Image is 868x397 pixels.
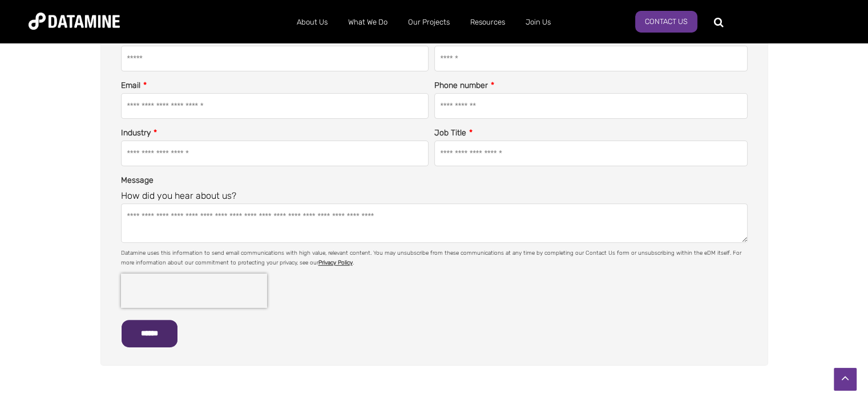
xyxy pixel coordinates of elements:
[121,188,748,203] legend: How did you hear about us?
[286,7,338,37] a: About Us
[338,7,398,37] a: What We Do
[460,7,515,37] a: Resources
[121,128,151,138] span: Industry
[434,34,473,43] span: Last name
[121,34,160,43] span: First name
[434,128,466,138] span: Job Title
[515,7,561,37] a: Join Us
[635,11,697,33] a: Contact Us
[121,274,267,308] iframe: reCAPTCHA
[121,175,154,185] span: Message
[318,259,353,266] a: Privacy Policy
[121,81,140,90] span: Email
[121,248,748,268] p: Datamine uses this information to send email communications with high value, relevant content. Yo...
[434,81,488,90] span: Phone number
[29,13,120,30] img: Datamine
[398,7,460,37] a: Our Projects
